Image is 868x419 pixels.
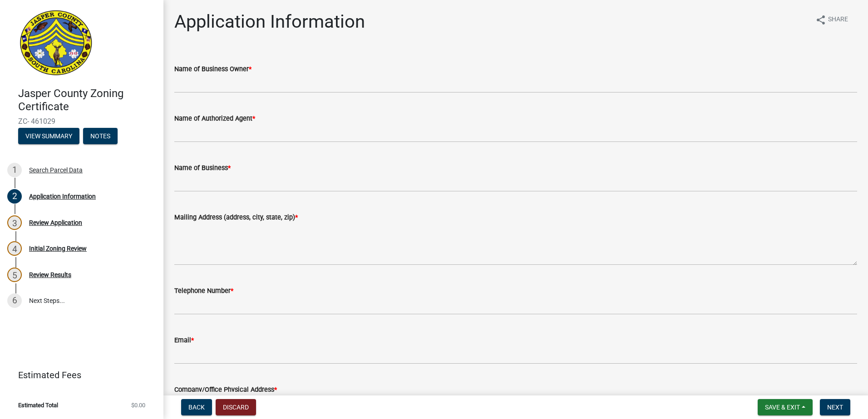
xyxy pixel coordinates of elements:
div: Search Parcel Data [29,167,83,173]
span: Estimated Total [18,402,58,408]
label: Mailing Address (address, city, state, zip) [174,214,298,221]
span: Save & Exit [765,404,800,411]
button: View Summary [18,128,79,144]
div: 1 [7,163,22,177]
div: Initial Zoning Review [29,245,87,252]
label: Telephone Number [174,288,233,294]
button: shareShare [808,11,855,29]
label: Email [174,337,194,344]
span: $0.00 [131,402,145,408]
button: Discard [216,399,256,415]
div: 5 [7,268,22,282]
div: 6 [7,293,22,308]
button: Back [181,399,212,415]
button: Next [820,399,850,415]
h1: Application Information [174,11,365,33]
div: 3 [7,215,22,230]
span: Back [188,404,205,411]
label: Name of Business Owner [174,66,252,73]
button: Save & Exit [758,399,813,415]
div: Application Information [29,193,96,200]
div: Review Results [29,272,71,278]
span: ZC- 461029 [18,117,145,126]
wm-modal-confirm: Notes [83,133,118,140]
h4: Jasper County Zoning Certificate [18,87,156,113]
button: Notes [83,128,118,144]
label: Company/Office Physical Address [174,387,277,393]
div: Review Application [29,219,82,226]
a: Estimated Fees [7,366,149,384]
label: Name of Authorized Agent [174,116,255,122]
wm-modal-confirm: Summary [18,133,79,140]
i: share [815,15,826,25]
span: Share [828,15,848,25]
label: Name of Business [174,165,231,171]
img: Jasper County, South Carolina [18,10,94,78]
div: 2 [7,189,22,204]
div: 4 [7,241,22,256]
span: Next [827,404,843,411]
